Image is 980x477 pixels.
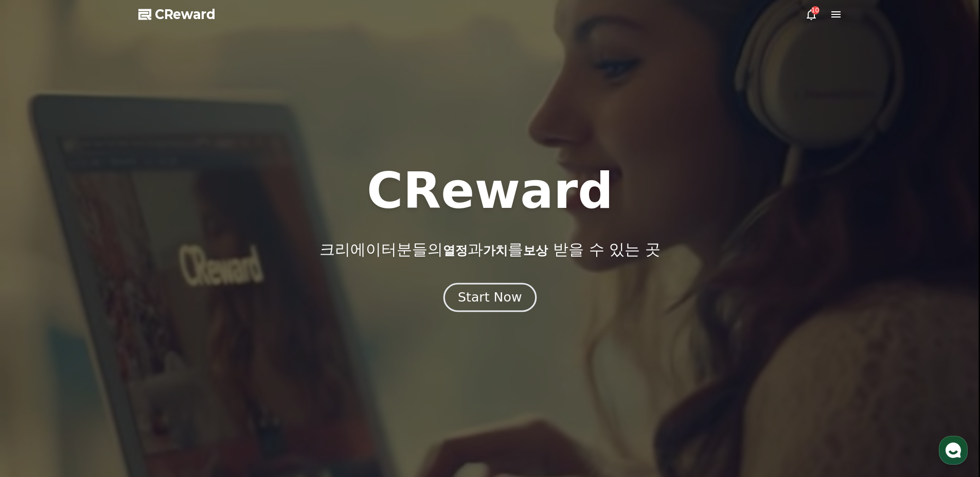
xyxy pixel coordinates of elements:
[367,166,613,216] h1: CReward
[3,326,68,352] a: 홈
[133,326,198,352] a: 설정
[319,240,660,259] p: 크리에이터분들의 과 를 받을 수 있는 곳
[94,342,106,350] span: 대화
[138,6,216,23] a: CReward
[68,326,133,352] a: 대화
[155,6,216,23] span: CReward
[443,243,468,258] span: 열정
[483,243,508,258] span: 가치
[811,6,819,14] div: 10
[446,294,534,304] a: Start Now
[805,8,817,21] a: 10
[523,243,548,258] span: 보상
[458,289,522,306] div: Start Now
[443,282,537,312] button: Start Now
[32,342,39,350] span: 홈
[159,342,171,350] span: 설정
